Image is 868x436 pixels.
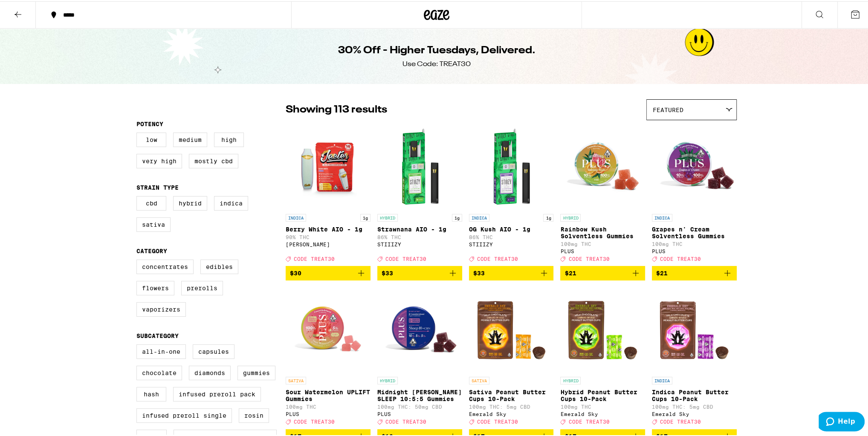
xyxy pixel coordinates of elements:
[286,225,370,231] p: Berry White AIO - 1g
[136,331,179,338] legend: Subcategory
[377,240,462,246] div: STIIIZY
[377,225,462,231] p: Strawnana AIO - 1g
[469,387,554,401] p: Sativa Peanut Butter Cups 10-Pack
[452,213,462,220] p: 1g
[286,387,370,401] p: Sour Watermelon UPLIFT Gummies
[136,183,179,190] legend: Strain Type
[469,410,554,416] div: Emerald Sky
[237,364,275,379] label: Gummies
[469,403,554,408] p: 100mg THC: 5mg CBD
[469,225,554,231] p: OG Kush AIO - 1g
[560,387,645,401] p: Hybrid Peanut Butter Cups 10-Pack
[286,240,370,246] div: [PERSON_NAME]
[290,269,301,275] span: $30
[214,195,248,209] label: Indica
[214,131,244,146] label: High
[286,213,306,220] p: INDICA
[136,131,166,146] label: Low
[294,255,335,260] span: CODE TREAT30
[286,286,370,427] a: Open page for Sour Watermelon UPLIFT Gummies from PLUS
[560,410,645,416] div: Emerald Sky
[136,246,167,253] legend: Category
[469,233,554,239] p: 86% THC
[568,255,609,260] span: CODE TREAT30
[652,403,737,408] p: 100mg THC: 5mg CBD
[360,213,370,220] p: 1g
[136,153,182,167] label: Very High
[338,42,535,57] h1: 30% Off - Higher Tuesdays, Delivered.
[377,286,462,427] a: Open page for Midnight Berry SLEEP 10:5:5 Gummies from PLUS
[469,240,554,246] div: STIIIZY
[136,216,171,231] label: Sativa
[377,123,462,208] img: STIIIZY - Strawnana AIO - 1g
[568,418,609,424] span: CODE TREAT30
[560,286,645,371] img: Emerald Sky - Hybrid Peanut Butter Cups 10-Pack
[377,233,462,239] p: 86% THC
[136,364,182,379] label: Chocolate
[286,286,370,371] img: PLUS - Sour Watermelon UPLIFT Gummies
[560,265,645,279] button: Add to bag
[564,269,576,275] span: $21
[652,265,737,279] button: Add to bag
[543,213,553,220] p: 1g
[652,123,737,208] img: PLUS - Grapes n' Cream Solventless Gummies
[473,269,485,275] span: $33
[652,387,737,401] p: Indica Peanut Butter Cups 10-Pack
[469,286,554,427] a: Open page for Sativa Peanut Butter Cups 10-Pack from Emerald Sky
[286,123,370,265] a: Open page for Berry White AIO - 1g from Jeeter
[382,269,393,275] span: $33
[286,403,370,408] p: 100mg THC
[656,269,668,275] span: $21
[286,410,370,416] div: PLUS
[560,123,645,265] a: Open page for Rainbow Kush Solventless Gummies from PLUS
[560,240,645,245] p: 100mg THC
[286,375,306,383] p: SATIVA
[560,286,645,427] a: Open page for Hybrid Peanut Butter Cups 10-Pack from Emerald Sky
[652,213,672,220] p: INDICA
[136,407,232,422] label: Infused Preroll Single
[560,375,581,383] p: HYBRID
[385,255,426,260] span: CODE TREAT30
[402,58,471,68] div: Use Code: TREAT30
[469,123,554,265] a: Open page for OG Kush AIO - 1g from STIIIZY
[173,386,261,400] label: Infused Preroll Pack
[652,286,737,371] img: Emerald Sky - Indica Peanut Butter Cups 10-Pack
[469,265,554,279] button: Add to bag
[377,403,462,408] p: 100mg THC: 50mg CBD
[286,123,370,208] img: Jeeter - Berry White AIO - 1g
[189,364,231,379] label: Diamonds
[377,387,462,401] p: Midnight [PERSON_NAME] SLEEP 10:5:5 Gummies
[652,240,737,245] p: 100mg THC
[294,418,335,424] span: CODE TREAT30
[239,407,269,422] label: Rosin
[136,301,186,315] label: Vaporizers
[286,265,370,279] button: Add to bag
[136,343,186,358] label: All-In-One
[189,153,238,167] label: Mostly CBD
[652,375,672,383] p: INDICA
[377,123,462,265] a: Open page for Strawnana AIO - 1g from STIIIZY
[652,286,737,427] a: Open page for Indica Peanut Butter Cups 10-Pack from Emerald Sky
[173,131,207,146] label: Medium
[819,410,865,432] iframe: Opens a widget where you can find more information
[477,255,518,260] span: CODE TREAT30
[385,418,426,424] span: CODE TREAT30
[181,280,223,294] label: Prerolls
[377,375,398,383] p: HYBRID
[173,195,207,209] label: Hybrid
[193,343,234,358] label: Capsules
[136,280,174,294] label: Flowers
[136,119,163,126] legend: Potency
[652,410,737,416] div: Emerald Sky
[652,247,737,253] div: PLUS
[660,255,701,260] span: CODE TREAT30
[286,233,370,239] p: 90% THC
[136,195,166,209] label: CBD
[377,213,398,220] p: HYBRID
[136,386,166,400] label: Hash
[653,105,683,112] span: Featured
[560,213,581,220] p: HYBRID
[286,101,387,116] p: Showing 113 results
[377,410,462,416] div: PLUS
